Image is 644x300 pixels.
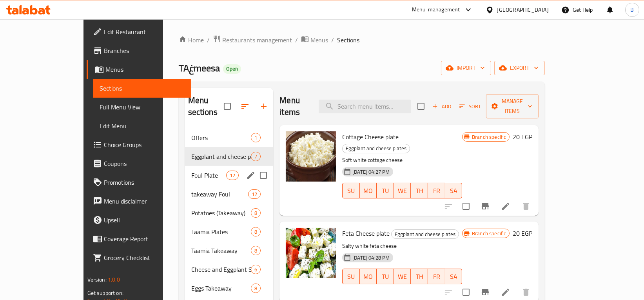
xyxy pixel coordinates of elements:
span: TU [380,271,391,282]
div: Menu-management [412,5,460,15]
span: WE [397,271,408,282]
span: Choice Groups [104,140,185,149]
span: Sort items [454,100,486,113]
button: FR [428,269,445,284]
button: edit [245,169,257,181]
button: delete [517,197,535,216]
span: FR [431,185,442,196]
span: Feta Cheese plate [342,227,390,239]
button: import [441,61,491,75]
div: Eggplant and cheese plates7 [185,147,274,166]
div: items [251,208,261,218]
span: SA [448,185,459,196]
span: Eggs Takeaway [191,284,251,293]
h6: 20 EGP [513,131,532,142]
div: Eggs Takeaway8 [185,279,274,298]
span: 7 [251,153,260,160]
span: Sections [337,35,360,45]
div: Eggplant and cheese plates [342,144,410,153]
a: Menu disclaimer [87,192,191,211]
span: 8 [251,247,260,255]
span: Offers [191,133,251,142]
span: [DATE] 04:28 PM [349,254,393,262]
a: Grocery Checklist [87,248,191,267]
img: Cottage Cheese plate [286,131,336,182]
button: TH [411,269,428,284]
button: FR [428,183,445,198]
a: Edit menu item [501,287,510,297]
div: items [251,265,261,274]
button: MO [360,269,377,284]
div: Foul Plate12edit [185,166,274,185]
span: Coupons [104,159,185,168]
a: Coverage Report [87,229,191,248]
button: Manage items [486,94,539,118]
div: Potatoes (Takeaway) [191,208,251,218]
span: SA [448,271,459,282]
div: items [251,246,261,255]
span: 8 [251,209,260,217]
div: items [251,284,261,293]
a: Menus [301,35,328,45]
span: MO [363,271,374,282]
span: Taamia Takeaway [191,246,251,255]
span: Foul Plate [191,171,226,180]
span: 1.0.0 [108,275,120,285]
span: Branch specific [469,230,509,237]
button: SA [445,269,463,284]
li: / [295,35,298,45]
span: Restaurants management [222,35,292,45]
a: Home [179,35,204,45]
input: search [319,100,411,113]
span: Eggplant and cheese plates [343,144,410,153]
span: Branch specific [469,133,509,141]
a: Upsell [87,211,191,229]
span: Promotions [104,178,185,187]
span: SU [346,271,356,282]
span: [DATE] 04:27 PM [349,168,393,176]
button: SU [342,269,359,284]
span: Sort [459,102,481,111]
span: Branches [104,46,185,55]
span: TAغmeesa [179,59,220,77]
div: Eggplant and cheese plates [191,152,251,161]
span: 12 [227,172,238,179]
div: Cheese and Eggplant Sandwiches6 [185,260,274,279]
span: Manage items [492,96,532,116]
span: Add [431,102,452,111]
span: Add item [429,100,454,113]
button: export [494,61,545,75]
button: MO [360,183,377,198]
span: Select to update [458,198,474,215]
span: FR [431,271,442,282]
div: Taamia Plates [191,227,251,236]
a: Edit Restaurant [87,22,191,41]
span: Full Menu View [100,102,185,112]
span: Cheese and Eggplant Sandwiches [191,265,251,274]
span: 8 [251,228,260,236]
div: [GEOGRAPHIC_DATA] [497,5,549,14]
span: import [447,63,485,73]
div: takeaway Foul [191,189,248,199]
span: 6 [251,266,260,273]
span: SU [346,185,356,196]
div: takeaway Foul12 [185,185,274,204]
button: WE [394,183,411,198]
li: / [332,35,334,45]
button: WE [394,269,411,284]
span: TU [380,185,391,196]
div: Taamia Plates8 [185,222,274,241]
button: SA [445,183,463,198]
button: Sort [457,100,483,113]
span: Get support on: [87,288,123,298]
p: Soft white cottage cheese [342,155,462,165]
a: Choice Groups [87,135,191,154]
span: Coverage Report [104,234,185,244]
div: Open [223,64,241,74]
a: Coupons [87,154,191,173]
div: items [251,227,261,236]
div: Offers1 [185,128,274,147]
button: Branch-specific-item [476,197,495,216]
